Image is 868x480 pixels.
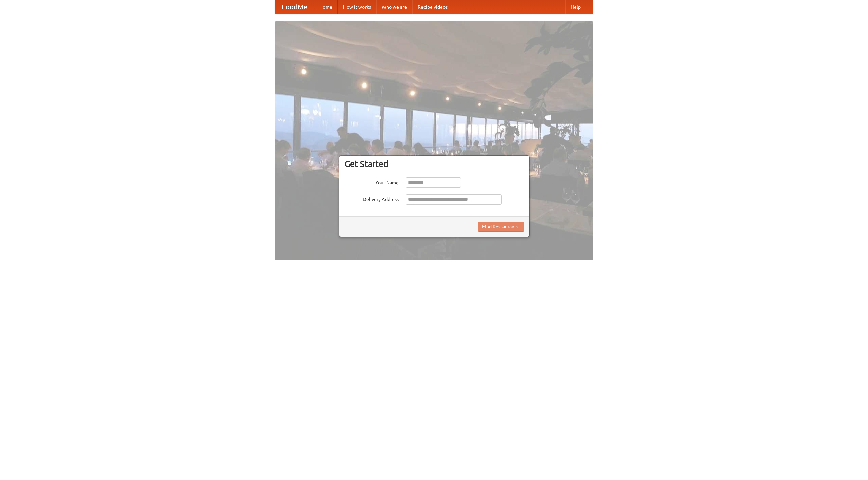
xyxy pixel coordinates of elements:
a: Recipe videos [412,0,453,14]
a: Home [314,0,338,14]
a: Who we are [376,0,412,14]
a: How it works [338,0,376,14]
a: Help [565,0,586,14]
a: FoodMe [275,0,314,14]
label: Your Name [344,177,399,186]
h3: Get Started [344,159,524,169]
label: Delivery Address [344,194,399,203]
button: Find Restaurants! [478,222,524,232]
